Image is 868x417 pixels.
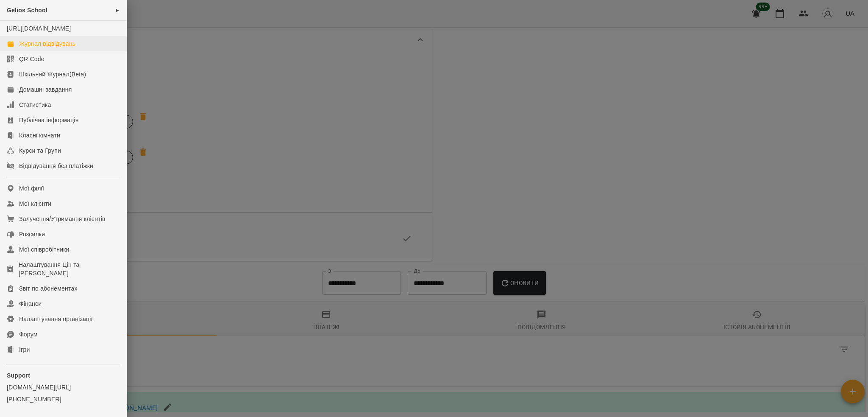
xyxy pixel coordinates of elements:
div: Мої клієнти [19,199,51,208]
div: Мої співробітники [19,245,70,254]
div: Шкільний Журнал(Beta) [19,70,86,78]
div: Відвідування без платіжки [19,162,93,170]
span: ► [115,7,120,14]
p: Support [7,371,120,380]
div: QR Code [19,55,45,63]
div: Класні кімнати [19,131,60,140]
div: Фінанси [19,299,42,308]
a: [PHONE_NUMBER] [7,395,120,403]
div: Налаштування Цін та [PERSON_NAME] [19,260,120,277]
a: [URL][DOMAIN_NAME] [7,25,71,32]
div: Домашні завдання [19,85,72,94]
span: Gelios School [7,7,47,14]
div: Розсилки [19,230,45,238]
div: Журнал відвідувань [19,39,75,48]
div: Курси та Групи [19,146,61,155]
a: [DOMAIN_NAME][URL] [7,383,120,392]
div: Публічна інформація [19,116,78,124]
div: Залучення/Утримання клієнтів [19,215,106,223]
div: Статистика [19,101,51,109]
div: Мої філії [19,184,44,193]
div: Ігри [19,345,30,354]
div: Звіт по абонементах [19,284,78,293]
div: Форум [19,330,38,339]
div: Налаштування організації [19,315,93,323]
